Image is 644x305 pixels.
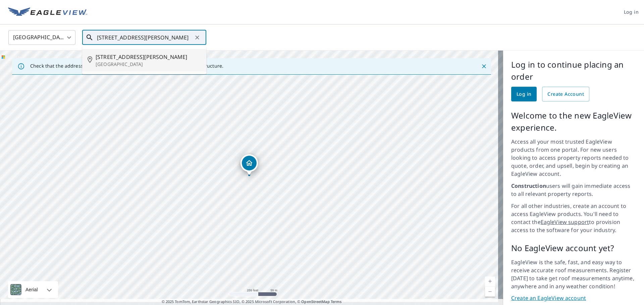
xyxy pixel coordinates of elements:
span: Create Account [547,90,584,98]
strong: Construction [511,182,546,189]
span: Log in [517,90,531,98]
a: Create Account [542,87,589,101]
p: Welcome to the new EagleView experience. [511,109,636,134]
a: Create an EagleView account [511,294,636,302]
span: Log in [624,8,639,16]
a: Current Level 17, Zoom In [485,277,495,287]
p: For all other industries, create an account to access EagleView products. You'll need to contact ... [511,202,636,234]
p: [GEOGRAPHIC_DATA] [96,61,201,68]
p: Log in to continue placing an order [511,59,636,83]
p: Check that the address is accurate, then drag the marker over the correct structure. [30,63,223,69]
div: Dropped pin, building 1, Residential property, 1268 W Bateman Pl West Jordan, UT 84084 [240,154,258,175]
p: No EagleView account yet? [511,242,636,254]
div: [GEOGRAPHIC_DATA] [8,28,75,47]
span: [STREET_ADDRESS][PERSON_NAME] [96,53,201,61]
a: Log in [511,87,537,101]
a: EagleView support [541,218,589,226]
p: EagleView is the safe, fast, and easy way to receive accurate roof measurements. Register [DATE] ... [511,258,636,290]
p: Access all your most trusted EagleView products from one portal. For new users looking to access ... [511,138,636,178]
span: © 2025 TomTom, Earthstar Geographics SIO, © 2025 Microsoft Corporation, © [162,299,342,305]
a: OpenStreetMap [301,299,329,304]
p: users will gain immediate access to all relevant property reports. [511,182,636,198]
a: Current Level 17, Zoom Out [485,287,495,297]
img: EV Logo [8,7,87,17]
div: Aerial [23,281,40,298]
button: Close [480,62,488,71]
button: Clear [193,33,202,42]
div: Aerial [8,281,58,298]
input: Search by address or latitude-longitude [97,28,193,47]
a: Terms [331,299,342,304]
